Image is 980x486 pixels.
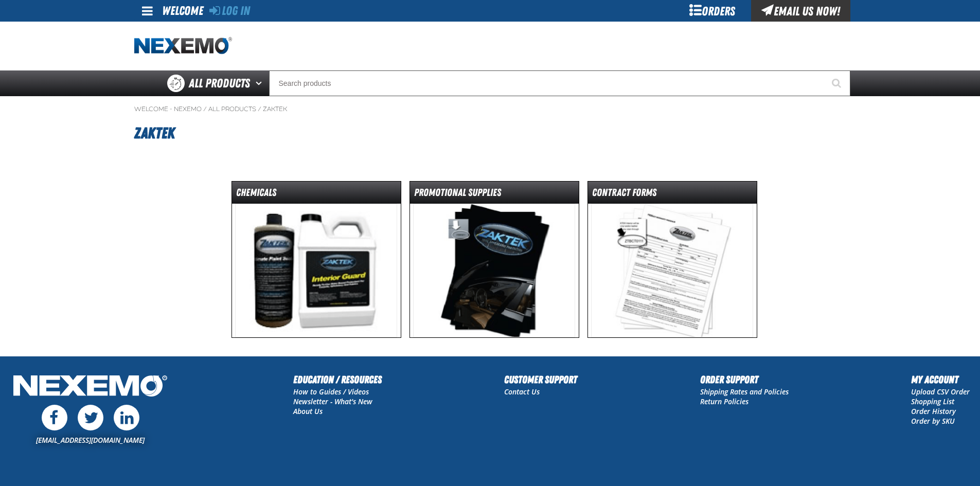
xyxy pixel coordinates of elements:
a: Shopping List [911,397,954,406]
input: Search [269,70,850,96]
h2: Order Support [700,372,789,387]
h2: Education / Resources [293,372,382,387]
img: Chemicals [235,204,397,337]
img: Nexemo Logo [10,372,170,402]
span: All Products [189,74,250,93]
a: Welcome - Nexemo [134,105,202,113]
dt: Promotional Supplies [410,186,579,204]
a: Order History [911,406,956,416]
a: ZAKTEK [263,105,287,113]
a: About Us [293,406,323,416]
img: Contract Forms [591,204,753,337]
a: Promotional Supplies [409,181,579,338]
button: Open All Products pages [252,70,269,96]
h2: My Account [911,372,970,387]
span: / [203,105,207,113]
span: / [258,105,261,113]
a: Upload CSV Order [911,387,970,397]
a: Order by SKU [911,416,955,426]
img: Nexemo logo [134,37,232,55]
a: Contract Forms [587,181,757,338]
button: Start Searching [825,70,850,96]
dt: Contract Forms [588,186,757,204]
img: Promotional Supplies [413,204,575,337]
dt: Chemicals [232,186,401,204]
a: Return Policies [700,397,749,406]
a: Chemicals [231,181,401,338]
a: Home [134,37,232,55]
a: How to Guides / Videos [293,387,369,397]
a: [EMAIL_ADDRESS][DOMAIN_NAME] [36,435,145,445]
a: Contact Us [504,387,540,397]
h1: ZAKTEK [134,119,846,147]
a: Shipping Rates and Policies [700,387,789,397]
a: All Products [208,105,256,113]
a: Newsletter - What's New [293,397,372,406]
h2: Customer Support [504,372,577,387]
a: Log In [209,4,250,18]
nav: Breadcrumbs [134,105,846,113]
